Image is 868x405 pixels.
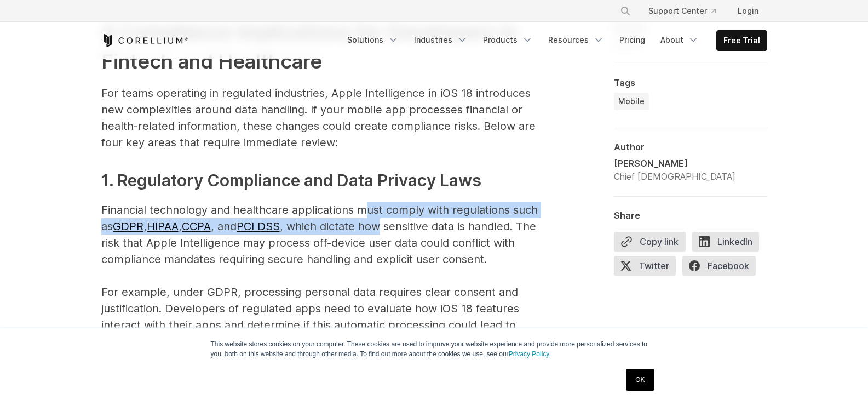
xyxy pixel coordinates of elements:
[692,232,759,252] span: LinkedIn
[614,256,682,280] a: Twitter
[717,31,767,50] a: Free Trial
[682,256,756,276] span: Facebook
[211,339,658,359] p: This website stores cookies on your computer. These cookies are used to improve your website expe...
[614,232,686,252] button: Copy link
[613,30,652,50] a: Pricing
[682,256,762,280] a: Facebook
[407,30,474,50] a: Industries
[476,30,539,50] a: Products
[101,202,539,366] p: Financial technology and healthcare applications must comply with regulations such as , , , and ,...
[614,256,676,276] span: Twitter
[341,30,767,51] div: Navigation Menu
[341,30,405,50] a: Solutions
[614,93,649,110] a: Mobile
[626,369,654,391] a: OK
[101,34,188,47] a: Corellium Home
[614,157,735,170] div: [PERSON_NAME]
[616,1,635,21] button: Search
[614,210,767,221] div: Share
[618,96,645,107] span: Mobile
[654,30,705,50] a: About
[147,220,179,233] a: HIPAA
[692,232,766,256] a: LinkedIn
[607,1,767,21] div: Navigation Menu
[237,220,280,233] a: PCI DSS
[614,141,767,152] div: Author
[509,350,551,358] a: Privacy Policy.
[542,30,611,50] a: Resources
[113,220,143,233] a: GDPR
[182,220,211,233] a: CCPA
[101,85,539,151] p: For teams operating in regulated industries, Apple Intelligence in iOS 18 introduces new complexi...
[640,1,725,21] a: Support Center
[101,170,481,190] strong: 1. Regulatory Compliance and Data Privacy Laws
[729,1,767,21] a: Login
[614,77,767,88] div: Tags
[614,170,735,183] div: Chief [DEMOGRAPHIC_DATA]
